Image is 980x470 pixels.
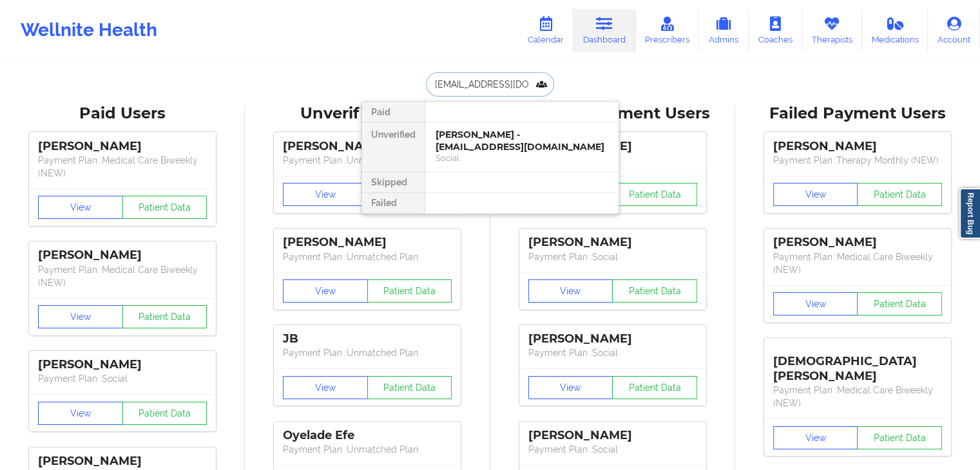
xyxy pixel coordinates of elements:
p: Payment Plan : Social [528,250,697,263]
button: View [773,292,858,315]
div: [PERSON_NAME] [773,139,942,154]
div: Unverified Users [254,104,481,124]
p: Payment Plan : Unmatched Plan [283,346,452,359]
p: Payment Plan : Medical Care Biweekly (NEW) [773,384,942,409]
div: Paid [362,102,425,122]
div: [PERSON_NAME] [38,139,207,154]
button: View [283,376,368,399]
p: Payment Plan : Social [38,372,207,385]
a: Dashboard [573,9,635,52]
button: View [283,279,368,303]
button: View [38,305,123,328]
button: Patient Data [857,183,942,206]
a: Prescribers [635,9,699,52]
button: View [528,279,613,303]
div: [PERSON_NAME] [528,428,697,443]
button: View [283,183,368,206]
div: [PERSON_NAME] [773,235,942,250]
button: View [38,402,123,425]
p: Payment Plan : Medical Care Biweekly (NEW) [38,154,207,180]
a: Report Bug [959,188,980,239]
button: View [773,426,858,449]
div: Oyelade Efe [283,428,452,443]
div: Unverified [362,122,425,173]
button: View [528,376,613,399]
div: Failed Payment Users [744,104,971,124]
div: JB [283,332,452,346]
button: Patient Data [612,376,697,399]
button: Patient Data [612,183,697,206]
div: [DEMOGRAPHIC_DATA][PERSON_NAME] [773,344,942,384]
p: Payment Plan : Therapy Monthly (NEW) [773,154,942,167]
div: Social [436,153,608,164]
p: Payment Plan : Social [528,346,697,359]
p: Payment Plan : Medical Care Biweekly (NEW) [38,263,207,289]
button: Patient Data [122,196,207,219]
a: Therapists [802,9,862,52]
div: [PERSON_NAME] [528,235,697,250]
div: [PERSON_NAME] [528,332,697,346]
p: Payment Plan : Social [528,443,697,456]
a: Account [928,9,980,52]
a: Admins [698,9,749,52]
button: Patient Data [122,402,207,425]
button: Patient Data [122,305,207,328]
div: Skipped [362,173,425,193]
a: Medications [862,9,928,52]
button: Patient Data [612,279,697,303]
p: Payment Plan : Medical Care Biweekly (NEW) [773,250,942,276]
div: [PERSON_NAME] [283,139,452,154]
button: View [38,196,123,219]
button: Patient Data [857,426,942,449]
p: Payment Plan : Unmatched Plan [283,154,452,167]
p: Payment Plan : Unmatched Plan [283,250,452,263]
button: Patient Data [367,279,452,303]
button: Patient Data [367,376,452,399]
div: [PERSON_NAME] [38,454,207,469]
div: [PERSON_NAME] [38,357,207,372]
div: [PERSON_NAME] [38,248,207,263]
div: Paid Users [9,104,236,124]
a: Calendar [518,9,573,52]
button: View [773,183,858,206]
div: Failed [362,193,425,214]
p: Payment Plan : Unmatched Plan [283,443,452,456]
div: [PERSON_NAME] - [EMAIL_ADDRESS][DOMAIN_NAME] [436,129,608,153]
a: Coaches [749,9,802,52]
button: Patient Data [857,292,942,315]
div: [PERSON_NAME] [283,235,452,250]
